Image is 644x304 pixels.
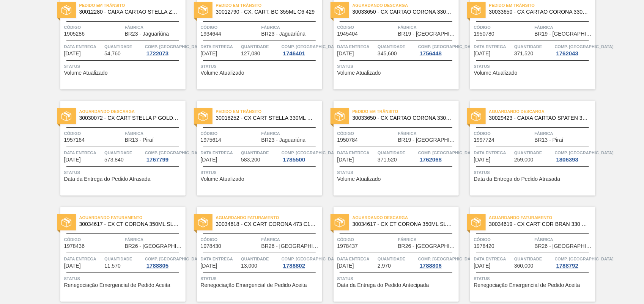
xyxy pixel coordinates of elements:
span: 23/07/2025 [201,157,217,163]
span: Comp. Carga [282,149,340,157]
span: Data entrega [474,43,513,50]
span: 1945404 [337,31,358,37]
a: statusAguardando Descarga30030072 - CX CART STELLA P GOLD 330ML C6 298 NIV23Código1957164FábricaB... [49,101,186,196]
span: Quantidade [378,43,416,50]
span: Código [474,236,533,243]
span: 345,600 [378,51,397,56]
span: BR26 - Uberlândia [261,243,320,249]
span: Comp. Carga [555,255,614,263]
span: Fábrica [398,130,457,137]
span: Comp. Carga [418,255,477,263]
span: 30033650 - CX CARTAO CORONA 330 C6 NIV24 [353,9,453,15]
img: status [471,218,481,227]
div: 1756448 [418,50,443,56]
span: Código [64,130,123,137]
span: 30034619 - CX CART COR BRAN 330 C6 298G CENT [489,221,589,227]
span: Data da Entrega do Pedido Atrasada [64,176,151,182]
span: Data entrega [64,149,103,157]
span: Fábrica [261,236,320,243]
span: Aguardando Faturamento [489,214,595,221]
span: Fábrica [398,236,457,243]
span: Quantidade [241,255,280,263]
span: 11,570 [104,263,121,269]
span: Status [64,63,184,70]
span: Comp. Carga [145,255,204,263]
a: statusAguardando Faturamento30034618 - CX CART CORONA 473 C12 CENT GPICódigo1978430FábricaBR26 - ... [186,207,322,302]
div: 1722073 [145,50,170,56]
div: 1788802 [282,263,307,269]
div: 1746401 [282,50,307,56]
a: Comp. [GEOGRAPHIC_DATA]1806393 [555,149,594,163]
a: Comp. [GEOGRAPHIC_DATA]1762068 [418,149,457,163]
span: Status [201,275,320,282]
span: Quantidade [241,149,280,157]
span: Quantidade [514,255,553,263]
span: Fábrica [125,236,184,243]
span: Comp. Carga [282,255,340,263]
span: Comp. Carga [418,149,477,157]
span: 29/06/2025 [337,51,354,56]
img: status [61,5,71,15]
span: Data entrega [64,43,103,50]
a: Comp. [GEOGRAPHIC_DATA]1762043 [555,43,594,56]
a: statusPedido em Trânsito30033650 - CX CARTAO CORONA 330 C6 NIV24Código1950784FábricaBR19 - [GEOGR... [322,101,459,196]
span: Status [337,169,457,176]
span: Código [201,24,260,31]
span: 259,000 [514,157,534,163]
span: Fábrica [125,130,184,137]
span: Fábrica [261,130,320,137]
span: Volume Atualizado [474,70,518,76]
span: 11/07/2025 [474,51,491,56]
span: Quantidade [104,43,143,50]
span: 1905286 [64,31,85,37]
span: Data entrega [201,255,239,263]
span: Código [201,236,260,243]
span: 11/08/2025 [201,263,217,269]
span: BR23 - Jaguariúna [261,31,306,37]
span: Aguardando Descarga [353,214,459,221]
span: 13/08/2025 [474,263,491,269]
span: 30029423 - CAIXA CARTAO SPATEN 330 C6 429 [489,115,589,121]
span: BR23 - Jaguariúna [125,31,169,37]
a: statusPedido em Trânsito30018252 - CX CART STELLA 330ML C6 429 298GCódigo1975614FábricaBR23 - Jag... [186,101,322,196]
span: 30033650 - CX CARTAO CORONA 330 C6 NIV24 [353,115,453,121]
span: Status [337,275,457,282]
span: Data entrega [337,43,376,50]
span: Pedido em Trânsito [79,2,186,9]
span: Comp. Carga [555,43,614,50]
span: 30018252 - CX CART STELLA 330ML C6 429 298G [216,115,316,121]
span: BR19 - Nova Rio [398,31,457,37]
span: Quantidade [241,43,280,50]
img: status [61,218,71,227]
span: Volume Atualizado [337,176,381,182]
a: Comp. [GEOGRAPHIC_DATA]1788806 [418,255,457,269]
span: 30034618 - CX CART CORONA 473 C12 CENT GPI [216,221,316,227]
span: Comp. Carga [555,149,614,157]
span: Volume Atualizado [337,70,381,76]
span: Fábrica [535,24,594,31]
span: Fábrica [535,236,594,243]
span: 1997724 [474,137,495,143]
span: Status [201,169,320,176]
span: Aguardando Descarga [79,108,186,115]
span: 1950780 [474,31,495,37]
span: Status [64,169,184,176]
span: 54,760 [104,51,121,56]
span: Status [474,275,594,282]
img: status [335,5,345,15]
span: Código [337,236,396,243]
span: Data da Entrega do Pedido Antecipada [337,282,429,288]
span: 573,840 [104,157,124,163]
img: status [198,218,208,227]
span: 371,520 [378,157,397,163]
span: Código [337,130,396,137]
span: Data entrega [474,255,513,263]
span: 30012280 - CAIXA CARTAO STELLA ZERO 330ML EXP CHILE [79,9,180,15]
span: BR26 - Uberlândia [125,243,184,249]
span: 1957164 [64,137,85,143]
img: status [335,111,345,121]
span: Comp. Carga [145,149,204,157]
span: BR19 - Nova Rio [535,31,594,37]
span: Data entrega [337,149,376,157]
a: statusAguardando Descarga30029423 - CAIXA CARTAO SPATEN 330 C6 429Código1997724FábricaBR13 - Pira... [459,101,595,196]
